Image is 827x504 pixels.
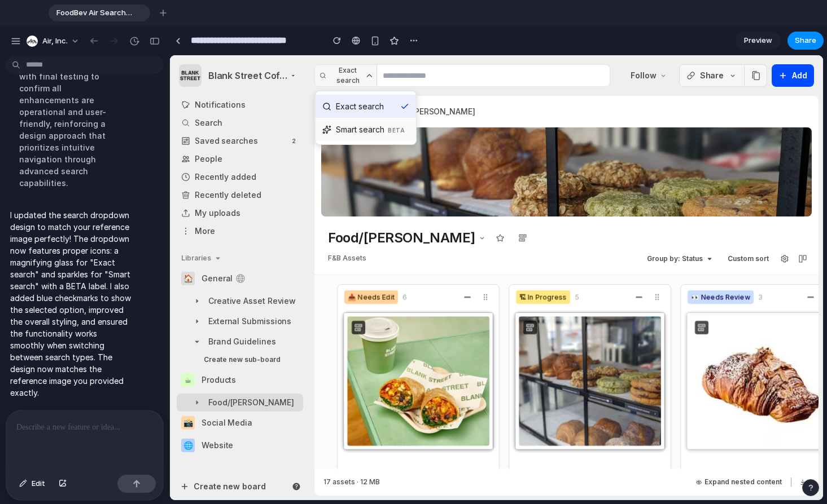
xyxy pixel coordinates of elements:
button: Edit [14,475,51,493]
a: Preview [736,32,781,50]
span: Exact search [166,45,226,57]
span: FoodBev Air Search Interface [52,7,132,19]
span: Edit [32,478,45,489]
span: Smart search [166,68,239,80]
span: BETA [218,72,235,78]
p: I updated the search dropdown design to match your reference image perfectly! The dropdown now fe... [10,209,131,399]
button: Share [787,32,824,50]
button: Smart searchBETA [146,63,246,86]
span: Share [795,35,816,46]
button: Air, Inc. [22,32,85,50]
button: Exact search [146,39,246,63]
span: Air, Inc. [42,36,68,47]
div: FoodBev Air Search Interface [49,5,150,21]
span: Preview [744,35,772,46]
